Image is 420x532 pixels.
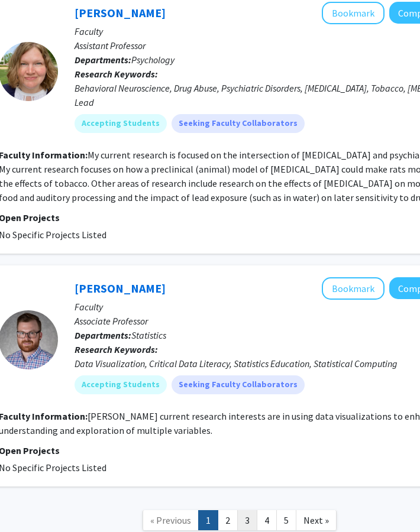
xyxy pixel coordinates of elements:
[75,375,167,394] mat-chip: Accepting Students
[75,329,131,341] b: Departments:
[198,510,218,531] a: 1
[75,343,158,355] b: Research Keywords:
[276,510,296,531] a: 5
[75,54,131,66] b: Departments:
[172,375,305,394] mat-chip: Seeking Faculty Collaborators
[143,510,199,531] a: Previous Page
[296,510,337,531] a: Next
[150,514,191,526] span: « Previous
[75,5,166,20] a: [PERSON_NAME]
[131,329,166,341] span: Statistics
[75,281,166,296] a: [PERSON_NAME]
[237,510,257,531] a: 3
[131,54,175,66] span: Psychology
[303,514,329,526] span: Next »
[322,277,385,300] button: Add Bradford Dykes to Bookmarks
[257,510,277,531] a: 4
[9,479,50,523] iframe: Chat
[218,510,238,531] a: 2
[75,68,158,80] b: Research Keywords:
[322,2,385,24] button: Add Natashia Swalve to Bookmarks
[172,114,305,133] mat-chip: Seeking Faculty Collaborators
[75,114,167,133] mat-chip: Accepting Students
